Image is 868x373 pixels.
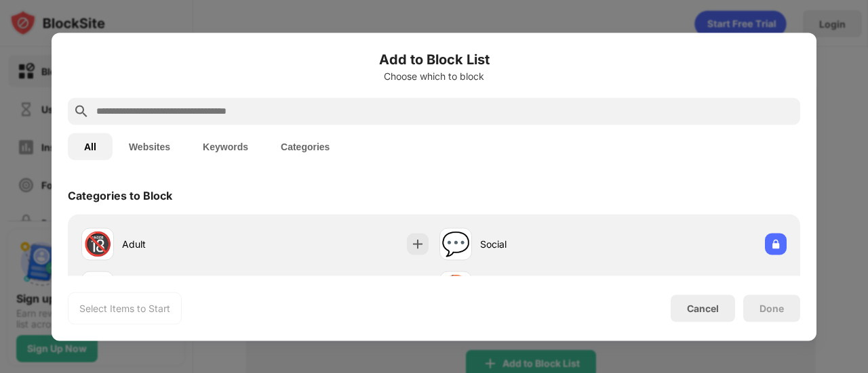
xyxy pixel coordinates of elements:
[86,273,109,301] div: 🗞
[480,237,613,251] div: Social
[264,133,346,160] button: Categories
[122,237,255,251] div: Adult
[441,273,470,301] div: 🏀
[83,230,112,258] div: 🔞
[73,103,90,119] img: search.svg
[68,49,800,69] h6: Add to Block List
[68,188,172,202] div: Categories to Block
[759,303,784,313] div: Done
[68,133,113,160] button: All
[441,230,470,258] div: 💬
[113,133,186,160] button: Websites
[68,70,800,81] div: Choose which to block
[186,133,264,160] button: Keywords
[687,303,719,314] div: Cancel
[79,301,170,315] div: Select Items to Start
